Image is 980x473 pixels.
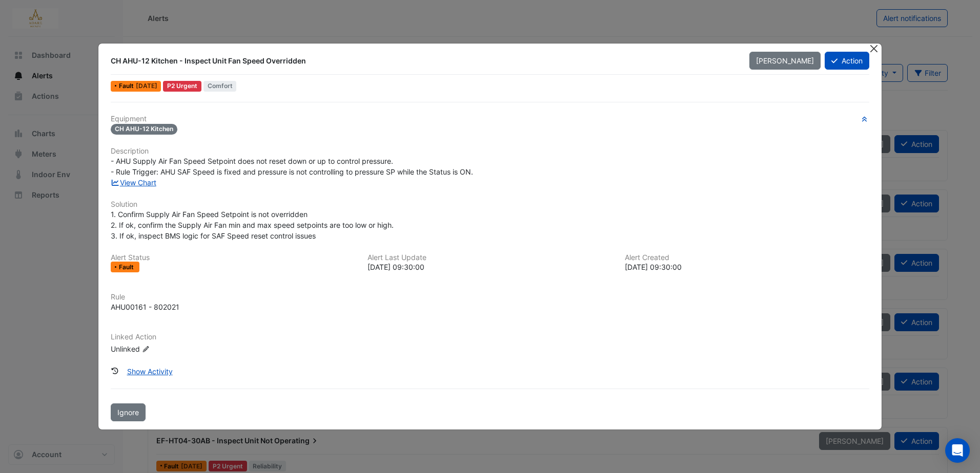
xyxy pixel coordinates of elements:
[111,147,869,156] h6: Description
[367,253,612,262] h6: Alert Last Update
[117,408,139,417] span: Ignore
[111,115,869,123] h6: Equipment
[111,253,355,262] h6: Alert Status
[111,200,869,209] h6: Solution
[367,262,612,272] div: [DATE] 09:30:00
[119,83,136,89] span: Fault
[111,56,737,66] div: CH AHU-12 Kitchen - Inspect Unit Fan Speed Overridden
[111,210,394,240] span: 1. Confirm Supply Air Fan Speed Setpoint is not overridden 2. If ok, confirm the Supply Air Fan m...
[111,333,869,341] h6: Linked Action
[136,82,157,90] span: Fri 02-May-2025 09:30 IST
[756,56,814,65] span: [PERSON_NAME]
[111,293,869,302] h6: Rule
[625,253,869,262] h6: Alert Created
[119,264,136,270] span: Fault
[111,403,146,421] button: Ignore
[111,178,156,187] a: View Chart
[120,362,179,380] button: Show Activity
[203,81,237,92] span: Comfort
[625,262,869,272] div: [DATE] 09:30:00
[111,124,177,135] span: CH AHU-12 Kitchen
[869,44,880,54] button: Close
[111,343,234,354] div: Unlinked
[142,346,150,353] fa-icon: Edit Linked Action
[945,438,970,463] div: Open Intercom Messenger
[825,52,869,70] button: Action
[749,52,821,70] button: [PERSON_NAME]
[111,157,473,176] span: - AHU Supply Air Fan Speed Setpoint does not reset down or up to control pressure. - Rule Trigger...
[163,81,201,92] div: P2 Urgent
[111,302,179,312] div: AHU00161 - 802021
